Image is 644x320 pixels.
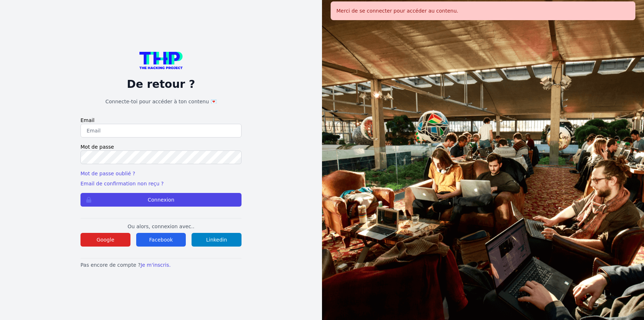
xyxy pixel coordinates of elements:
[80,98,241,105] h1: Connecte-toi pour accéder à ton contenu 💌
[80,117,241,124] label: Email
[136,233,186,247] button: Facebook
[141,262,171,268] a: Je m'inscris.
[80,233,130,247] button: Google
[80,124,241,138] input: Email
[80,193,241,207] button: Connexion
[80,181,164,186] a: Email de confirmation non reçu ?
[331,1,635,20] div: Merci de se connecter pour accéder au contenu.
[80,171,135,176] a: Mot de passe oublié ?
[80,261,241,269] p: Pas encore de compte ?
[80,78,241,91] p: De retour ?
[192,233,241,247] button: Linkedin
[139,52,183,69] img: logo
[80,143,241,150] label: Mot de passe
[80,223,241,230] p: Ou alors, connexion avec..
